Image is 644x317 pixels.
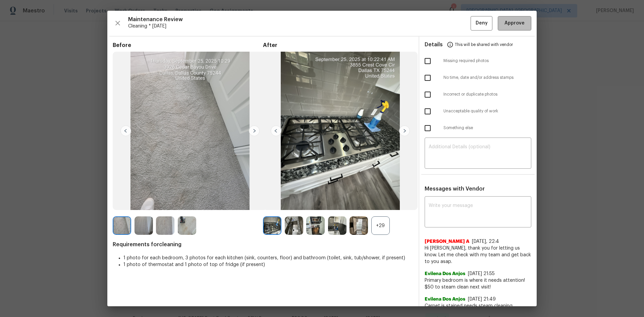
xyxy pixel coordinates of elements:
[123,255,413,261] li: 1 photo for each bedroom, 3 photos for each kitchen (sink, counters, floor) and bathroom (toilet,...
[443,125,531,131] span: Something else
[425,186,485,192] span: Messages with Vendor
[455,37,513,53] span: This will be shared with vendor
[249,125,260,136] img: right-chevron-button-url
[504,19,525,28] span: Approve
[472,239,499,244] span: [DATE], 22:4
[443,75,531,81] span: No time, date and/or address stamps
[498,16,531,31] button: Approve
[263,42,413,49] span: After
[443,58,531,64] span: Missing required photos
[419,120,537,137] div: Something else
[113,42,263,49] span: Before
[399,125,410,136] img: right-chevron-button-url
[425,238,469,245] span: [PERSON_NAME] A
[419,53,537,69] div: Missing required photos
[419,103,537,120] div: Unacceptable quality of work
[123,261,413,268] li: 1 photo of thermostat and 1 photo of top of fridge (if present)
[371,216,390,235] div: +29
[113,241,413,248] span: Requirements for cleaning
[425,270,465,277] span: Evilena Dos Anjos
[468,297,496,302] span: [DATE] 21:49
[471,16,492,31] button: Deny
[425,245,531,265] span: Hi [PERSON_NAME], thank you for letting us know. Let me check with my team and get back to you asap.
[128,16,471,23] span: Maintenance Review
[468,271,495,276] span: [DATE] 21:55
[443,108,531,114] span: Unacceptable quality of work
[425,277,531,290] span: Primary bedroom is where it needs attention! $50 to steam clean next visit!
[425,303,531,309] span: Carpet is stained needs steam cleaning.
[128,23,471,30] span: Cleaning * [DATE]
[425,296,465,303] span: Evilena Dos Anjos
[419,86,537,103] div: Incorrect or duplicate photos
[425,37,443,53] span: Details
[419,69,537,86] div: No time, date and/or address stamps
[443,92,531,97] span: Incorrect or duplicate photos
[271,125,281,136] img: left-chevron-button-url
[476,19,488,28] span: Deny
[120,125,131,136] img: left-chevron-button-url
